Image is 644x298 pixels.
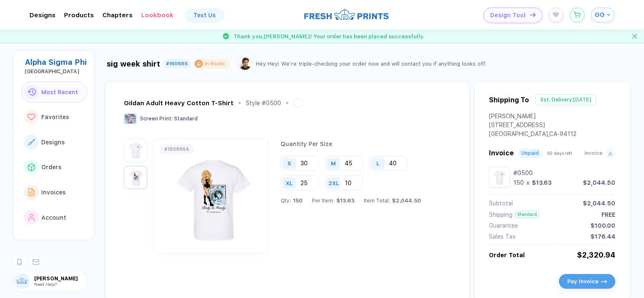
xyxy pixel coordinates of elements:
div: L [376,160,379,166]
img: Screen Print [124,113,137,124]
div: Style # G500 [246,100,281,106]
span: Favorites [41,114,69,120]
span: 150 [291,197,303,204]
img: icon [601,280,607,283]
div: [PERSON_NAME] [489,113,577,122]
button: link to iconInvoices [21,181,87,203]
div: [STREET_ADDRESS] [489,122,577,130]
div: 150 [513,179,524,186]
div: $176.44 [590,233,615,240]
span: $2,044.50 [390,197,421,204]
div: ProductsToggle dropdown menu [64,11,94,19]
div: DesignsToggle dropdown menu [30,11,56,19]
span: Standard [174,116,198,122]
button: GG [591,8,614,22]
span: Need Help? [34,282,57,287]
div: $2,320.94 [577,250,615,259]
img: logo [304,8,389,21]
span: Invoices [41,189,66,196]
div: $2,044.50 [583,179,615,186]
div: XL [286,180,292,186]
span: Most Recent [41,89,78,96]
button: link to iconAccount [21,207,87,229]
button: link to iconOrders [21,157,87,178]
img: link to icon [28,163,35,171]
div: Qty: [281,197,303,204]
div: M [331,160,336,166]
div: Shipping To [489,96,529,104]
div: S [287,160,291,166]
img: success gif [219,29,233,43]
div: $13.63 [532,179,552,186]
img: 1759789126538mwlrj_nt_front.png [491,169,508,186]
img: Tariq.png [239,58,251,70]
img: icon [530,13,536,17]
button: link to iconMost Recent [21,81,87,103]
img: user profile [14,273,30,289]
div: In Studio [205,61,225,67]
span: Orders [41,164,62,170]
div: [GEOGRAPHIC_DATA] , CA - 94112 [489,130,577,139]
img: link to icon [28,188,35,196]
span: Account [41,214,66,221]
div: Gildan Adult Heavy Cotton T-Shirt [124,99,233,107]
span: Designs [41,139,65,146]
img: 1759789126538pknhz_nt_back.png [156,146,266,245]
div: Lookbook [141,11,174,19]
div: sig week shirt [107,59,160,68]
div: Item Total: [364,197,421,204]
span: Thank you, [PERSON_NAME] ! Your order has been placed successfully. [233,33,425,40]
img: link to icon [27,88,36,96]
div: Hey Hey! We’re triple-checking your order now and will contact you if anything looks off. [256,61,486,67]
span: Invoice [585,150,603,156]
button: Pay Invoiceicon [559,274,615,289]
span: 30 days left [547,151,572,156]
div: #160665 [166,61,188,67]
span: Invoice [489,149,514,157]
span: $13.63 [334,197,354,204]
span: [PERSON_NAME] [34,276,87,282]
img: 1759789126538mwlrj_nt_front.png [126,141,145,160]
span: Screen Print : [140,116,173,122]
div: x [526,179,530,186]
div: Sales Tax [489,233,515,240]
div: $100.00 [590,222,615,229]
a: Text Us [185,8,224,22]
div: Est. Delivery: [DATE] [535,94,597,105]
div: Text Us [193,12,216,19]
div: Order Total [489,252,525,258]
span: GG [595,11,605,19]
div: # 160665A [164,146,189,152]
span: Pay Invoice [567,278,598,285]
div: LookbookToggle dropdown menu chapters [141,11,174,19]
div: FREE [601,211,615,218]
div: Subtotal [489,200,513,207]
button: link to iconFavorites [21,106,87,128]
div: Unpaid [521,150,539,156]
div: Guarantee [489,222,518,229]
div: $2,044.50 [583,200,615,207]
div: San Francisco State University [25,69,87,74]
div: Shipping [489,211,513,218]
div: Standard [515,211,539,218]
button: link to iconDesigns [21,131,87,153]
div: Per Item: [312,197,354,204]
div: Alpha Sigma Phi [25,58,87,67]
div: ChaptersToggle dropdown menu chapters [102,11,133,19]
div: Quantity Per Size [281,141,448,156]
div: #G500 [513,170,615,176]
span: Design Tool [490,12,526,19]
img: 1759789126538pknhz_nt_back.png [126,168,145,187]
img: link to icon [27,114,35,121]
img: link to icon [28,139,35,145]
div: 2XL [328,180,339,186]
button: Design Toolicon [483,8,542,23]
img: link to icon [28,214,35,221]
